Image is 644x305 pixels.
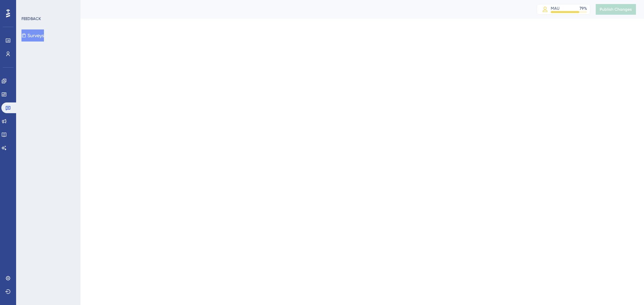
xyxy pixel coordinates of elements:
div: 79 % [580,6,587,11]
div: FEEDBACK [21,16,41,21]
button: Surveys [21,29,44,42]
button: Publish Changes [596,4,636,15]
span: Publish Changes [600,7,632,12]
div: MAU [551,6,559,11]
